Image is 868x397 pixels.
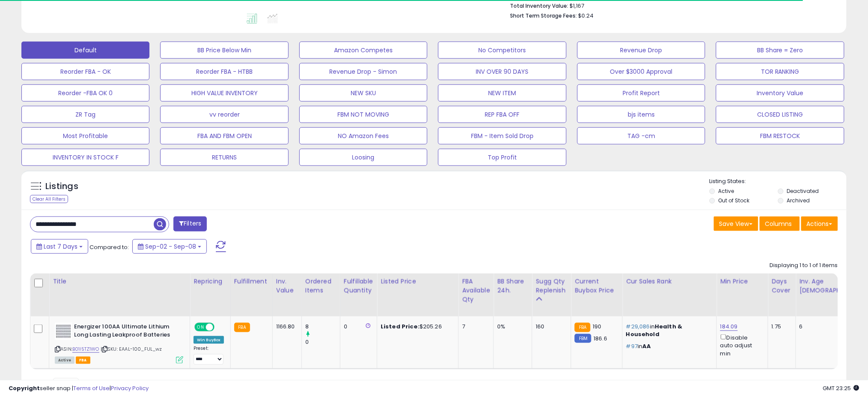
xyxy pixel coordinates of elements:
button: FBM - Item Sold Drop [438,127,566,144]
img: 61aIsr1mqzL._SL40_.jpg [55,323,72,340]
button: FBM NOT MOVING [299,106,427,123]
span: 2025-09-16 23:25 GMT [823,384,859,392]
span: All listings currently available for purchase on Amazon [55,357,75,364]
button: Profit Report [577,84,705,102]
p: Listing States: [710,177,847,186]
button: Reorder FBA - OK [21,63,149,80]
button: Most Profitable [21,127,149,144]
button: INV OVER 90 DAYS [438,63,566,80]
div: ASIN: [55,323,183,363]
button: Revenue Drop [577,42,705,59]
a: Terms of Use [73,384,110,392]
span: $0.24 [578,12,594,20]
span: Health & Household [626,322,683,338]
button: Actions [801,217,838,231]
button: NO Amazon Fees [299,127,427,144]
button: TOR RANKING [716,63,844,80]
button: ZR Tag [21,106,149,123]
span: #97 [626,342,638,350]
button: vv reorder [160,106,288,123]
button: BB Price Below Min [160,42,288,59]
small: FBA [575,323,591,332]
div: 0 [305,338,340,346]
small: FBM [575,334,591,343]
a: 184.09 [720,322,738,331]
button: Sep-02 - Sep-08 [132,239,207,254]
button: Over $3000 Approval [577,63,705,80]
div: Inv. value [276,277,298,295]
span: 186.6 [594,334,607,343]
div: Current Buybox Price [575,277,619,295]
span: | SKU: EAAL-100_FUL_wz [101,346,162,352]
div: FBA Available Qty [462,277,490,304]
div: 1.75 [772,323,789,331]
div: Fulfillable Quantity [344,277,373,295]
div: 1166.80 [276,323,295,331]
span: OFF [213,324,227,331]
div: Preset: [194,346,224,365]
a: Privacy Policy [111,384,149,392]
p: in [626,343,710,350]
div: Ordered Items [305,277,337,295]
div: seller snap | | [9,385,149,393]
div: 0% [497,323,525,331]
button: Reorder FBA - HTBB [160,63,288,80]
span: 190 [593,322,601,331]
button: Amazon Competes [299,42,427,59]
span: Columns [765,220,792,228]
span: #29,086 [626,322,650,331]
div: 8 [305,323,340,331]
button: CLOSED LISTING [716,106,844,123]
button: Reorder -FBA OK 0 [21,84,149,102]
b: Short Term Storage Fees: [510,12,577,19]
strong: Copyright [9,384,40,392]
div: Repricing [194,277,227,286]
p: in [626,323,710,338]
div: Min Price [720,277,764,286]
button: FBM RESTOCK [716,127,844,144]
button: FBA AND FBM OPEN [160,127,288,144]
label: Out of Stock [719,197,750,204]
label: Active [719,187,734,195]
button: Columns [760,217,800,231]
div: Title [53,277,186,286]
button: Save View [714,217,758,231]
div: Disable auto adjust min [720,333,761,358]
b: Listed Price: [381,322,420,331]
button: REP FBA OFF [438,106,566,123]
button: INVENTORY IN STOCK F [21,149,149,166]
div: Sugg Qty Replenish [536,277,567,295]
span: ON [195,324,206,331]
button: TAG -cm [577,127,705,144]
button: NEW SKU [299,84,427,102]
button: HIGH VALUE INVENTORY [160,84,288,102]
b: Total Inventory Value: [510,2,568,9]
div: Clear All Filters [30,195,68,203]
div: 160 [536,323,564,331]
div: Fulfillment [234,277,269,286]
button: Filters [173,217,207,232]
div: Days Cover [772,277,792,295]
th: Please note that this number is a calculation based on your required days of coverage and your ve... [532,274,571,316]
a: B01I5TZ1WO [72,346,99,353]
button: Revenue Drop - Simon [299,63,427,80]
button: NEW ITEM [438,84,566,102]
span: AA [643,342,651,350]
label: Archived [787,197,810,204]
span: FBA [76,357,90,364]
button: Default [21,42,149,59]
div: 7 [462,323,487,331]
button: BB Share = Zero [716,42,844,59]
div: $205.26 [381,323,452,331]
div: Cur Sales Rank [626,277,713,286]
button: bjs items [577,106,705,123]
button: Loosing [299,149,427,166]
div: BB Share 24h. [497,277,528,295]
small: FBA [234,323,250,332]
div: Listed Price [381,277,455,286]
button: RETURNS [160,149,288,166]
b: Energizer 100AA Ultimate Lithium Long Lasting Leakproof Batteries [74,323,178,341]
div: 0 [344,323,370,331]
button: Top Profit [438,149,566,166]
label: Deactivated [787,187,819,195]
